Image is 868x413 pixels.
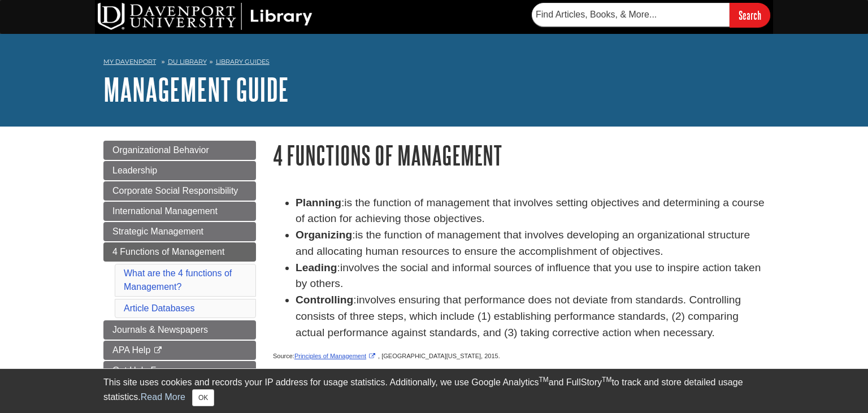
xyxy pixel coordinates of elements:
a: Link opens in new window [294,353,378,359]
a: My Davenport [103,57,156,67]
span: International Management [112,206,218,216]
nav: breadcrumb [103,54,765,72]
a: Leadership [103,161,256,180]
a: International Management [103,202,256,221]
a: Corporate Social Responsibility [103,181,256,201]
sup: TM [539,376,548,384]
i: This link opens in a new window [153,347,163,354]
span: Journals & Newspapers [112,325,208,334]
div: Guide Page Menu [103,141,256,394]
span: involves ensuring that performance does not deviate from standards. Controlling consists of three... [296,294,741,338]
h1: 4 Functions of Management [273,141,765,169]
a: What are the 4 functions of Management? [124,268,232,292]
li: : [296,227,765,260]
a: Management Guide [103,72,289,107]
input: Find Articles, Books, & More... [532,3,730,27]
span: Get Help From [PERSON_NAME]! [112,366,189,389]
span: Source: , [GEOGRAPHIC_DATA][US_STATE], 2015. [273,353,500,359]
span: is the function of management that involves setting objectives and determining a course of action... [296,197,765,225]
span: involves the social and informal sources of influence that you use to inspire action taken by oth... [296,262,761,290]
span: 4 Functions of Management [112,247,224,257]
li: : [296,260,765,293]
sup: TM [602,376,611,384]
li: : [296,292,765,341]
form: Searches DU Library's articles, books, and more [532,3,770,27]
strong: Planning [296,197,341,208]
span: Organizational Behavior [112,145,209,155]
strong: Leading [296,262,337,273]
button: Close [192,389,214,406]
li: : [296,195,765,228]
a: DU Library [168,58,207,66]
span: is the function of management that involves developing an organizational structure and allocating... [296,229,750,257]
a: Read More [141,392,185,402]
span: Leadership [112,166,157,175]
span: Strategic Management [112,227,203,236]
a: Organizational Behavior [103,141,256,160]
input: Search [730,3,770,27]
a: Strategic Management [103,222,256,241]
a: Library Guides [216,58,270,66]
a: APA Help [103,341,256,360]
a: Article Databases [124,303,194,313]
a: Get Help From [PERSON_NAME]! [103,361,256,394]
a: Journals & Newspapers [103,320,256,340]
strong: Controlling [296,294,353,306]
img: DU Library [98,3,313,30]
strong: Organizing [296,229,352,241]
span: Corporate Social Responsibility [112,186,238,195]
a: 4 Functions of Management [103,242,256,262]
div: This site uses cookies and records your IP address for usage statistics. Additionally, we use Goo... [103,376,765,406]
span: APA Help [112,345,150,355]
